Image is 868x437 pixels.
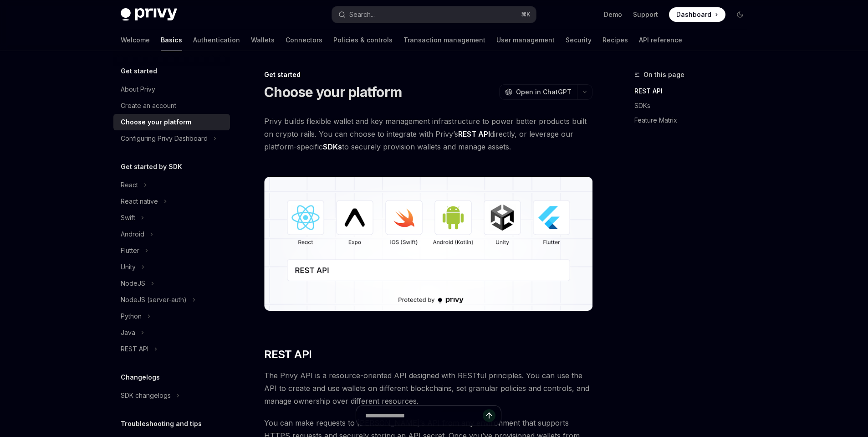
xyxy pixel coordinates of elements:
[121,262,136,272] div: Unity
[121,229,144,240] div: Android
[121,372,160,383] h5: Changelogs
[121,390,171,401] div: SDK changelogs
[121,278,145,289] div: NodeJS
[121,117,191,128] div: Choose your platform
[113,210,230,226] button: Swift
[113,193,230,210] button: React native
[264,115,592,153] span: Privy builds flexible wallet and key management infrastructure to power better products built on ...
[323,142,342,151] strong: SDKs
[633,10,658,19] a: Support
[643,69,684,80] span: On this page
[121,84,155,95] div: About Privy
[365,406,483,426] input: Ask a question...
[113,81,230,98] a: About Privy
[121,180,138,190] div: React
[349,9,375,20] div: Search...
[121,245,139,256] div: Flutter
[113,308,230,324] button: Python
[332,6,536,23] button: Search...⌘K
[264,369,592,407] span: The Privy API is a resource-oriented API designed with RESTful principles. You can use the API to...
[113,226,230,242] button: Android
[121,66,157,77] h5: Get started
[639,29,682,51] a: API reference
[516,87,572,97] span: Open in ChatGPT
[121,133,208,144] div: Configuring Privy Dashboard
[676,10,711,19] span: Dashboard
[113,341,230,357] button: REST API
[121,212,135,223] div: Swift
[121,8,177,21] img: dark logo
[121,344,148,355] div: REST API
[193,29,240,51] a: Authentication
[634,98,755,113] a: SDKs
[113,292,230,308] button: NodeJS (server-auth)
[121,418,202,429] h5: Troubleshooting and tips
[113,324,230,341] button: Java
[566,29,592,51] a: Security
[458,129,490,139] strong: REST API
[286,29,322,51] a: Connectors
[403,29,485,51] a: Transaction management
[113,259,230,275] button: Unity
[121,311,142,322] div: Python
[161,29,182,51] a: Basics
[113,130,230,147] button: Configuring Privy Dashboard
[113,177,230,193] button: React
[113,98,230,114] a: Create an account
[121,327,135,338] div: Java
[634,84,755,98] a: REST API
[121,196,158,207] div: React native
[113,275,230,292] button: NodeJS
[121,100,176,111] div: Create an account
[113,242,230,259] button: Flutter
[113,387,230,404] button: SDK changelogs
[251,29,275,51] a: Wallets
[264,347,311,362] span: REST API
[483,409,495,422] button: Send message
[264,70,592,79] div: Get started
[333,29,393,51] a: Policies & controls
[634,113,755,128] a: Feature Matrix
[669,7,725,22] a: Dashboard
[264,177,592,311] img: images/Platform2.png
[521,11,531,18] span: ⌘ K
[113,114,230,130] a: Choose your platform
[499,84,577,100] button: Open in ChatGPT
[733,7,747,22] button: Toggle dark mode
[121,294,187,305] div: NodeJS (server-auth)
[602,29,628,51] a: Recipes
[264,84,402,100] h1: Choose your platform
[121,29,150,51] a: Welcome
[496,29,555,51] a: User management
[604,10,622,19] a: Demo
[121,161,182,172] h5: Get started by SDK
